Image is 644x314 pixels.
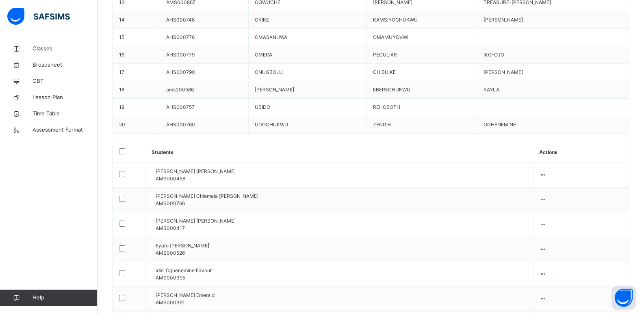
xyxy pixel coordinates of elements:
[249,64,367,81] td: ONUGBOLU
[113,29,160,46] td: 15
[156,200,185,206] span: AMS000766
[113,64,160,81] td: 17
[156,292,215,299] span: [PERSON_NAME] Emerald
[367,116,477,134] td: ZENITH
[113,81,160,99] td: 18
[156,267,212,274] span: Idisi Oghenemine Favour
[160,11,249,29] td: AHS000748
[160,64,249,81] td: AHS000790
[156,217,236,225] span: [PERSON_NAME] [PERSON_NAME]
[477,116,629,134] td: OGHENEMINE
[156,299,185,305] span: AMS000391
[33,110,98,118] span: Time Table
[249,29,367,46] td: OMASANUWA
[156,193,258,200] span: [PERSON_NAME] Chiemela [PERSON_NAME]
[156,250,185,256] span: AMS000526
[156,175,185,182] span: AMS000458
[160,29,249,46] td: AHS000776
[113,99,160,116] td: 19
[249,81,367,99] td: [PERSON_NAME]
[367,81,477,99] td: EBERECHUKWU
[249,116,367,134] td: UDOCHUKWU
[113,116,160,134] td: 20
[145,142,533,163] th: Students
[477,81,629,99] td: KAYLA
[160,46,249,64] td: AHS000779
[249,11,367,29] td: OKIKE
[367,99,477,116] td: REHOBOTH
[156,242,209,249] span: Eyaro [PERSON_NAME]
[113,11,160,29] td: 14
[33,61,98,69] span: Broadsheet
[249,46,367,64] td: OMERA
[113,46,160,64] td: 16
[33,93,98,102] span: Lesson Plan
[156,225,185,231] span: AMS000417
[7,8,70,25] img: safsims
[249,99,367,116] td: UBIDO
[611,286,636,310] button: Open asap
[156,168,236,175] span: [PERSON_NAME] [PERSON_NAME]
[367,46,477,64] td: PECULIAR
[367,64,477,81] td: CHIBUIKE
[33,77,98,85] span: CBT
[156,275,185,281] span: AMS000395
[33,294,97,302] span: Help
[477,46,629,64] td: IKO-OJO
[367,11,477,29] td: KAMSIYOCHUKWU
[477,11,629,29] td: [PERSON_NAME]
[477,64,629,81] td: [PERSON_NAME]
[33,126,98,134] span: Assessment Format
[160,99,249,116] td: AHS000757
[160,81,249,99] td: ams000586
[533,142,629,163] th: Actions
[367,29,477,46] td: OMAMUYOVWI
[160,116,249,134] td: AHS000760
[33,45,98,53] span: Classes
